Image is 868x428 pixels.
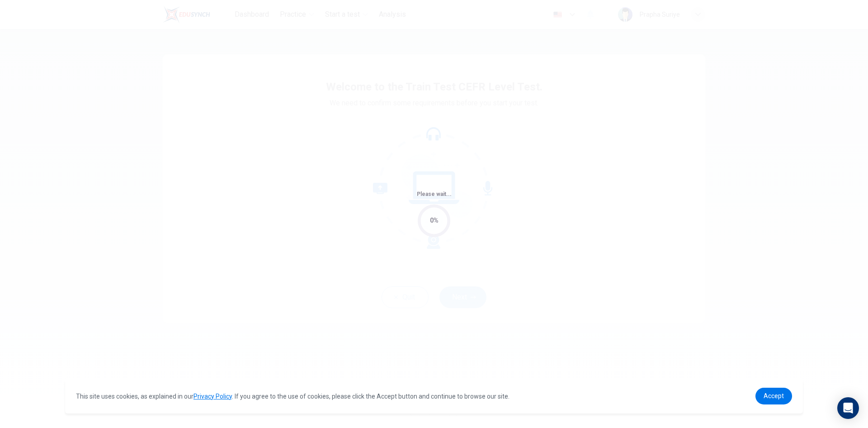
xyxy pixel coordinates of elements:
[837,397,859,419] div: Open Intercom Messenger
[193,393,232,400] a: Privacy Policy
[417,191,452,197] span: Please wait...
[76,393,509,400] span: This site uses cookies, as explained in our . If you agree to the use of cookies, please click th...
[65,379,803,414] div: cookieconsent
[755,388,792,404] a: dismiss cookie message
[764,392,784,399] span: Accept
[430,215,439,226] div: 0%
